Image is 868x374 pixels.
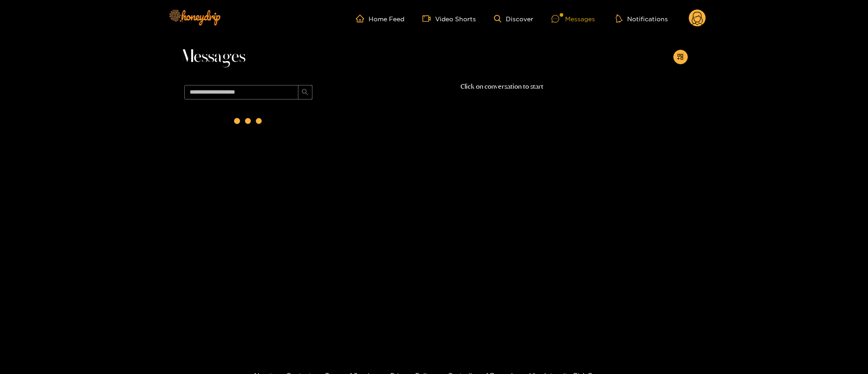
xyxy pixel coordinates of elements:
[613,14,671,23] button: Notifications
[181,46,245,68] span: Messages
[677,53,684,61] span: appstore-add
[356,14,369,23] span: home
[422,14,435,23] span: video-camera
[317,81,688,92] p: Click on conversation to start
[673,50,688,64] button: appstore-add
[494,15,533,23] a: Discover
[356,14,404,23] a: Home Feed
[302,89,308,96] span: search
[298,85,312,99] button: search
[551,14,595,24] div: Messages
[422,14,476,23] a: Video Shorts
